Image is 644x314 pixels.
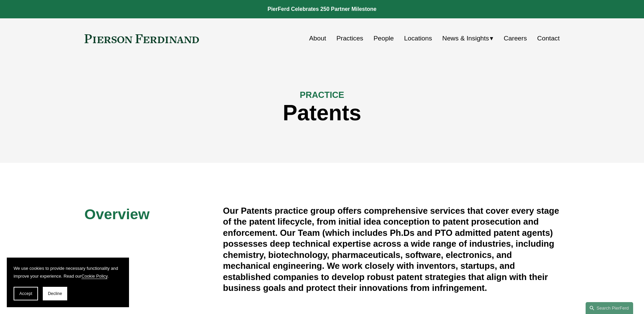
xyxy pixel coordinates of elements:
span: PRACTICE [300,90,344,100]
h1: Patents [85,101,560,125]
button: Accept [14,287,38,300]
button: Decline [43,287,67,300]
a: folder dropdown [442,32,494,45]
a: Cookie Policy [81,274,108,279]
span: Overview [85,206,150,222]
a: Careers [504,32,527,45]
a: Locations [404,32,432,45]
section: Cookie banner [7,258,129,307]
a: People [373,32,394,45]
h4: Our Patents practice group offers comprehensive services that cover every stage of the patent lif... [223,205,560,294]
a: About [309,32,326,45]
p: We use cookies to provide necessary functionality and improve your experience. Read our . [14,264,122,280]
span: Accept [19,291,32,296]
a: Practices [336,32,363,45]
a: Search this site [586,302,633,314]
span: Decline [48,291,62,296]
a: Contact [537,32,559,45]
span: News & Insights [442,33,489,45]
